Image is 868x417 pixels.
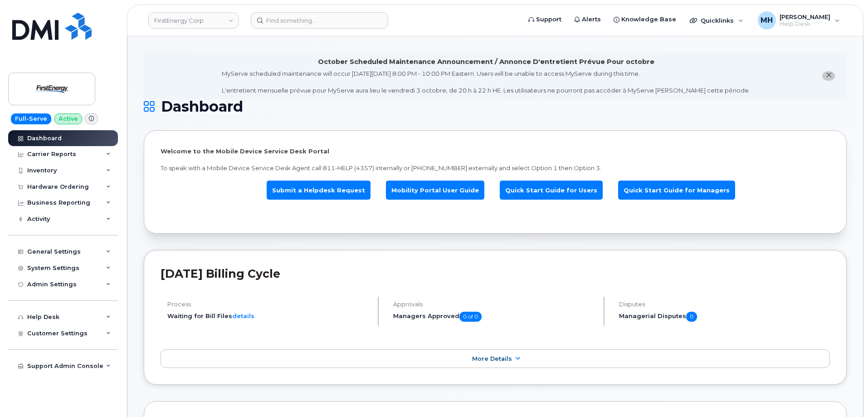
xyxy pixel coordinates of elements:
h4: Disputes [619,301,830,308]
a: Quick Start Guide for Users [500,181,603,200]
button: close notification [822,71,835,81]
a: Quick Start Guide for Managers [618,181,735,200]
h2: [DATE] Billing Cycle [161,267,830,280]
p: Welcome to the Mobile Device Service Desk Portal [161,147,830,156]
div: MyServe scheduled maintenance will occur [DATE][DATE] 8:00 PM - 10:00 PM Eastern. Users will be u... [222,69,750,95]
span: Dashboard [161,100,243,113]
span: 0 of 0 [459,312,482,322]
h4: Approvals [393,301,596,308]
h5: Managerial Disputes [619,312,830,322]
a: Mobility Portal User Guide [386,181,484,200]
h4: Process [167,301,370,308]
span: More Details [472,355,512,362]
p: To speak with a Mobile Device Service Desk Agent call 811-HELP (4357) internally or [PHONE_NUMBER... [161,164,830,172]
h5: Managers Approved [393,312,596,322]
iframe: Messenger Launcher [829,378,861,410]
a: Submit a Helpdesk Request [267,181,371,200]
span: 0 [686,312,697,322]
div: October Scheduled Maintenance Announcement / Annonce D'entretient Prévue Pour octobre [318,57,654,67]
a: details [232,312,254,319]
li: Waiting for Bill Files [167,312,370,320]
